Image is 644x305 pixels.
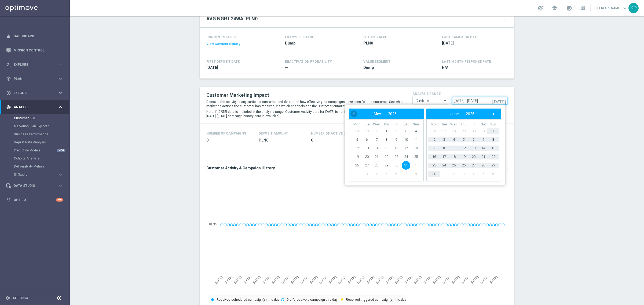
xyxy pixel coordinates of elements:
span: 2 [353,170,361,178]
span: 14 [372,144,381,152]
span: 29 [363,127,371,135]
span: REACTIVATION PROBABILITY [285,60,332,64]
i: track_changes [6,105,11,110]
i: person_search [6,62,11,67]
span: 28 [353,127,361,135]
span: Execute [14,91,58,95]
span: 19 [353,152,361,161]
button: 2025 [462,110,478,117]
a: Settings [13,296,29,300]
div: Cohorts Analysis [14,154,69,162]
span: 30 [392,161,401,170]
th: weekday [429,122,439,127]
div: equalizer Dashboard [6,34,63,38]
span: school [552,5,558,11]
span: Explore [14,63,58,66]
h4: LIFECYCLE STAGE [285,35,314,39]
text: [DATE] [404,275,413,284]
span: Data Studio [14,184,58,187]
p: Discover the activity of any particular customer and determine how effective your campaigns have ... [206,100,404,108]
h4: analysis range [412,92,507,96]
span: 10 [440,144,448,152]
th: weekday [382,122,391,127]
span: 11 [449,144,458,152]
span: 12 [459,144,468,152]
i: keyboard_arrow_right [58,76,63,81]
bs-daterangepicker-container: calendar [345,105,505,185]
span: 8 [412,170,420,178]
span: 21 [372,152,381,161]
span: 4 [412,127,420,135]
bs-datepicker-navigation-view: ​ ​ ​ [428,110,497,117]
button: › [490,110,497,117]
div: KP [628,3,639,13]
a: Deliverability Metrics [14,164,56,169]
span: 6 [489,170,497,178]
a: Customer 360 [14,116,56,120]
a: Marketing Plan Explorer [14,124,56,128]
span: 30 [430,170,438,178]
h4: Number of Campaigns [206,132,246,135]
th: weekday [478,122,488,127]
span: N/A [442,65,505,70]
div: gps_fixed Plan keyboard_arrow_right [6,77,63,81]
div: Explore [6,62,58,67]
input: analysis range [412,97,448,105]
text: [DATE] [328,275,337,284]
div: BI Studio [14,170,69,178]
span: 17 [402,144,410,152]
span: 22 [489,152,497,161]
button: Mission Control [6,48,63,53]
input: analysis range [452,97,508,105]
span: 28 [479,161,488,170]
a: Predictive Models [14,148,56,152]
span: 27 [440,127,448,135]
text: [DATE] [356,275,365,284]
a: [PERSON_NAME]keyboard_arrow_down [596,4,628,12]
span: 28 [449,127,458,135]
div: BI Studio keyboard_arrow_right [14,172,63,177]
span: 6 [392,170,401,178]
text: [DATE] [300,275,309,284]
span: 7 [402,170,410,178]
span: 5 [382,170,391,178]
th: weekday [488,122,498,127]
th: weekday [411,122,421,127]
text: [DATE] [271,275,280,284]
text: [DATE] [214,275,223,284]
text: [DATE] [347,275,356,284]
text: [DATE] [262,275,270,284]
span: 5 [459,135,468,144]
i: arrow_drop_down [442,97,448,104]
text: [DATE] [423,275,432,284]
i: keyboard_arrow_right [58,62,63,67]
i: keyboard_arrow_right [58,183,63,188]
span: 16 [430,152,438,161]
div: track_changes Analyze keyboard_arrow_right [6,105,63,109]
span: 1 [440,170,448,178]
button: Data Studio keyboard_arrow_right [6,184,63,188]
i: lightbulb [6,198,11,202]
button: person_search Explore keyboard_arrow_right [6,62,63,67]
div: Dashboard [6,29,63,43]
span: 15 [489,144,497,152]
text: [DATE] [366,275,375,284]
span: 9 [430,144,438,152]
div: Repeat Rate Analysis [14,138,69,146]
i: settings [5,296,10,300]
th: weekday [401,122,411,127]
span: 2025 [466,112,474,116]
i: gps_fixed [6,76,11,81]
span: 3 [363,170,371,178]
a: Business Performance [14,132,56,136]
text: [DATE] [432,275,441,284]
h2: Customer Marketing Impact [206,92,404,98]
span: 0 [206,138,252,143]
span: 2 [449,170,458,178]
span: 30 [469,127,478,135]
button: [DATE] [491,97,507,105]
span: 29 [489,161,497,170]
div: Customer 360 [14,114,69,122]
th: weekday [469,122,478,127]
